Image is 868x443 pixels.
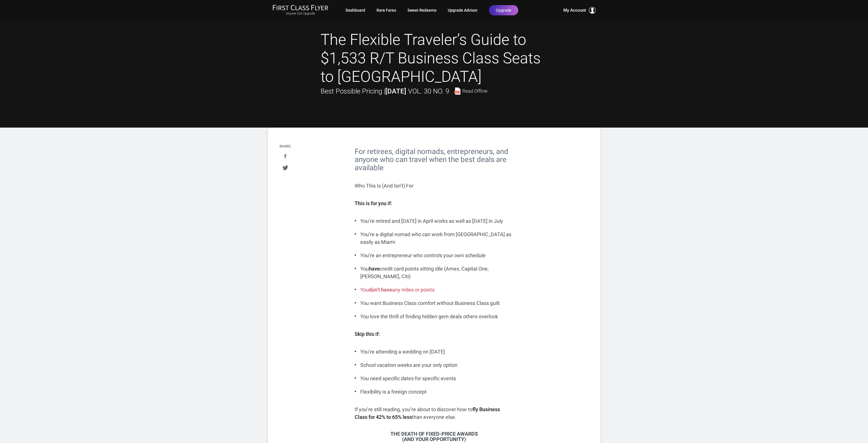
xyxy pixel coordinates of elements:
a: Dashboard [346,5,365,15]
a: Share [279,151,291,162]
h2: For retirees, digital nomads, entrepreneurs, and anyone who can travel when the best deals are av... [355,147,514,172]
p: If you’re still reading, you’re about to discover how to than everyone else. [355,405,514,421]
li: You’re a digital nomad who can work from [GEOGRAPHIC_DATA] as easily as Miami [355,230,514,246]
h3: The Death of Fixed-Price Awards (And Your Opportunity) [355,431,514,442]
li: You credit card points sitting idle (Amex, Capital One, [PERSON_NAME], Citi) [355,265,514,280]
span: don’t have [369,287,392,293]
a: Sweet Redeems [407,5,436,15]
img: First Class Flyer [273,5,328,11]
span: Read Offline [462,89,488,93]
small: Anyone Can Upgrade [273,12,328,16]
strong: This is for you if: [355,200,392,206]
p: Who This Is (And Isn’t) For [355,182,514,190]
span: Vol. 30 No. 9 [408,87,449,95]
a: Tweet [279,163,291,173]
a: Rare Fares [377,5,396,15]
strong: fly Business Class for 42% to 65% less [355,406,500,420]
span: any miles or points [392,287,434,293]
h1: The Flexible Traveler’s Guide to $1,533 R/T Business Class Seats to [GEOGRAPHIC_DATA] [321,31,548,86]
li: You’re retired and [DATE] in April works as well as [DATE] in July [355,217,514,225]
li: Flexibility is a foreign concept [355,388,514,396]
strong: Skip this if: [355,331,380,337]
button: My Account [563,7,596,14]
li: You’re attending a wedding on [DATE] [355,348,514,355]
li: You want Business Class comfort without Business Class guilt [355,299,514,307]
h4: Share: [279,145,291,148]
img: pdf-file.svg [454,88,461,95]
div: Best Possible Pricing | [321,86,488,97]
strong: [DATE] [385,87,406,95]
span: You [360,287,369,293]
a: Read Offline [454,88,488,95]
li: You’re an entrepreneur who controls your own schedule [355,251,514,259]
a: First Class FlyerAnyone Can Upgrade [273,5,328,16]
li: You love the thrill of finding hidden gem deals others overlook [355,313,514,320]
strong: have [369,266,380,272]
span: My Account [563,7,586,14]
a: Upgrade [489,5,518,15]
li: School vacation weeks are your only option [355,361,514,369]
li: You need specific dates for specific events [355,375,514,382]
a: Upgrade Advisor [448,5,478,15]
